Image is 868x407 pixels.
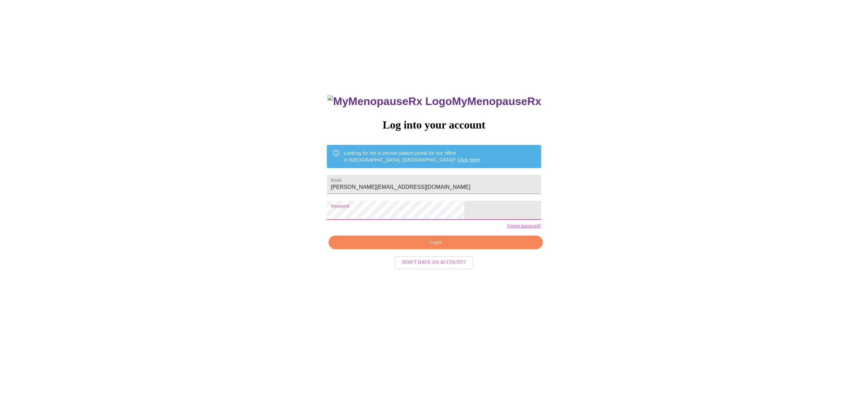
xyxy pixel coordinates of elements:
button: Login [329,236,543,250]
span: Don't have an account? [402,258,466,267]
h3: Log into your account [327,119,541,131]
h3: MyMenopauseRx [328,95,541,108]
a: Don't have an account? [393,259,475,265]
a: Forgot password? [507,223,541,229]
div: Looking for the in person patient portal for our office in [GEOGRAPHIC_DATA], [GEOGRAPHIC_DATA]? [344,147,481,166]
button: Don't have an account? [395,256,474,269]
span: Login [336,238,535,247]
a: Click here! [458,157,481,163]
img: MyMenopauseRx Logo [328,95,452,108]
